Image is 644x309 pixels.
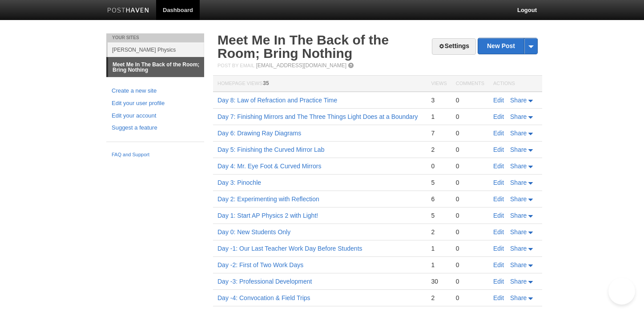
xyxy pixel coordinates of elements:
span: Post by Email [217,63,254,68]
span: Share [510,113,527,120]
div: 0 [456,146,484,154]
th: Views [427,76,451,92]
div: 0 [456,244,484,252]
a: [PERSON_NAME] Physics [108,42,204,57]
span: Share [510,195,527,203]
span: Share [510,130,527,137]
div: 0 [456,162,484,170]
th: Homepage Views [213,76,427,92]
a: Edit [493,294,504,301]
div: 0 [456,228,484,236]
div: 3 [431,96,447,104]
iframe: Help Scout Beacon - Open [608,278,635,305]
a: Edit [493,278,504,285]
a: Suggest a feature [112,123,199,133]
div: 6 [431,195,447,203]
span: Share [510,97,527,104]
span: Share [510,245,527,252]
div: 0 [456,294,484,302]
div: 7 [431,129,447,137]
a: Edit [493,195,504,203]
span: Share [510,278,527,285]
a: Edit your account [112,111,199,121]
a: Edit [493,130,504,137]
div: 2 [431,228,447,236]
img: Posthaven-bar [107,8,149,14]
a: Edit [493,97,504,104]
span: Share [510,179,527,186]
a: Day 4: Mr. Eye Foot & Curved Mirrors [217,163,321,170]
a: Day 6: Drawing Ray Diagrams [217,130,301,137]
span: Share [510,261,527,268]
a: Edit [493,245,504,252]
div: 0 [456,211,484,220]
div: 0 [456,195,484,203]
div: 0 [456,113,484,121]
a: [EMAIL_ADDRESS][DOMAIN_NAME] [256,62,346,69]
a: Day 5: Finishing the Curved Mirror Lab [217,146,324,153]
a: Edit [493,113,504,120]
div: 0 [456,96,484,104]
li: Your Sites [106,33,204,42]
th: Comments [451,76,489,92]
a: Day 1: Start AP Physics 2 with Light! [217,212,318,219]
span: Share [510,294,527,301]
a: Day 3: Pinochle [217,179,261,186]
a: Edit [493,228,504,236]
a: Day -1: Our Last Teacher Work Day Before Students [217,245,362,252]
a: Day -3: Professional Development [217,278,312,285]
a: Day -4: Convocation & Field Trips [217,294,310,301]
a: Day 0: New Students Only [217,228,290,236]
a: Settings [432,38,476,55]
a: Day 8: Law of Refraction and Practice Time [217,97,337,104]
a: Edit [493,179,504,186]
a: Edit [493,163,504,170]
div: 1 [431,244,447,252]
a: Day -2: First of Two Work Days [217,261,303,268]
a: Edit [493,261,504,268]
a: Edit your user profile [112,99,199,108]
a: New Post [478,38,537,54]
span: Share [510,146,527,153]
a: Day 2: Experimenting with Reflection [217,195,319,203]
span: Share [510,212,527,219]
div: 2 [431,294,447,302]
div: 0 [431,162,447,170]
div: 2 [431,146,447,154]
a: Day 7: Finishing Mirrors and The Three Things Light Does at a Boundary [217,113,418,120]
div: 1 [431,113,447,121]
div: 0 [456,261,484,269]
a: Meet Me In The Back of the Room; Bring Nothing [108,57,204,77]
span: Share [510,228,527,236]
a: Create a new site [112,86,199,96]
div: 0 [456,179,484,187]
a: Meet Me In The Back of the Room; Bring Nothing [217,33,389,61]
a: Edit [493,212,504,219]
span: Share [510,163,527,170]
th: Actions [489,76,542,92]
div: 5 [431,211,447,220]
div: 5 [431,179,447,187]
div: 0 [456,277,484,285]
a: FAQ and Support [112,151,199,159]
div: 1 [431,261,447,269]
div: 0 [456,129,484,137]
span: 35 [263,80,269,86]
div: 30 [431,277,447,285]
a: Edit [493,146,504,153]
